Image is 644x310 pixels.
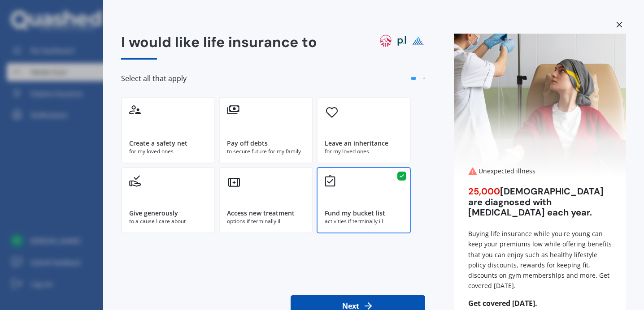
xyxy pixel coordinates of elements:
[468,185,500,197] span: 25,000
[325,209,385,218] div: Fund my bucket list
[411,34,425,48] img: pinnacle life logo
[129,209,178,218] div: Give generously
[325,217,403,225] div: activities if terminally ill
[468,167,612,176] div: Unexpected illness
[121,33,317,52] span: I would like life insurance to
[379,34,393,48] img: aia logo
[325,139,388,148] div: Leave an inheritance
[129,147,207,155] div: for my loved ones
[227,139,268,148] div: Pay off debts
[227,147,305,155] div: to secure future for my family
[129,139,187,148] div: Create a safety net
[454,299,626,308] span: Get covered [DATE].
[395,34,409,48] img: partners life logo
[468,186,612,218] div: [DEMOGRAPHIC_DATA] are diagnosed with [MEDICAL_DATA] each year.
[325,147,403,155] div: for my loved ones
[129,217,207,225] div: to a cause I care about
[227,217,305,225] div: options if terminally ill
[121,74,187,83] span: Select all that apply
[227,209,295,218] div: Access new treatment
[454,34,626,177] img: Unexpected illness
[468,228,612,291] div: Buying life insurance while you're young can keep your premiums low while offering benefits that ...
